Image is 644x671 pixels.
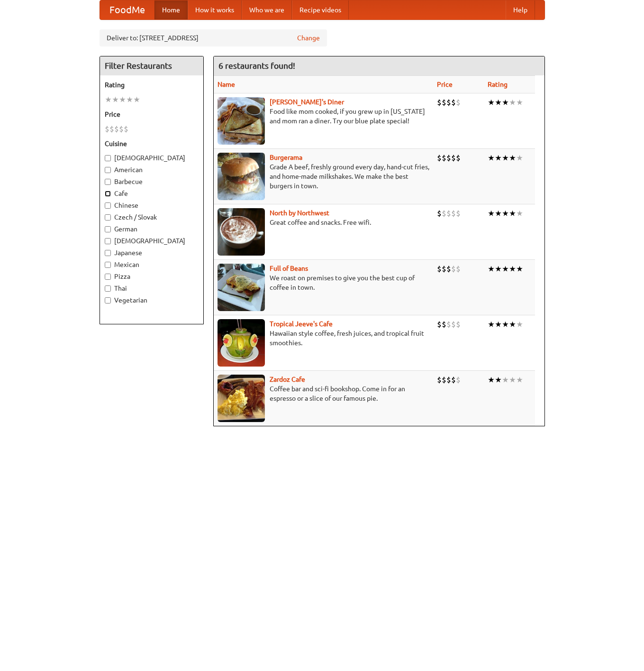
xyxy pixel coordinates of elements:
[442,208,446,219] li: $
[270,265,308,272] a: Full of Beans
[292,0,349,19] a: Recipe videos
[488,153,495,163] li: ★
[451,208,456,219] li: $
[105,155,111,161] input: [DEMOGRAPHIC_DATA]
[437,264,442,274] li: $
[446,264,451,274] li: $
[105,238,111,244] input: [DEMOGRAPHIC_DATA]
[509,375,516,385] li: ★
[502,375,509,385] li: ★
[218,153,265,200] img: burgerama.jpg
[270,98,344,106] a: [PERSON_NAME]'s Diner
[105,167,111,173] input: American
[100,0,154,19] a: FoodMe
[451,264,456,274] li: $
[100,56,203,75] h4: Filter Restaurants
[456,208,461,219] li: $
[488,375,495,385] li: ★
[105,191,111,197] input: Cafe
[218,208,265,256] img: north.jpg
[442,264,446,274] li: $
[509,97,516,108] li: ★
[456,375,461,385] li: $
[105,214,111,221] input: Czech / Slovak
[437,375,442,385] li: $
[105,248,199,257] label: Japanese
[119,94,126,105] li: ★
[437,81,453,88] a: Price
[188,0,242,19] a: How it works
[154,0,188,19] a: Home
[105,297,111,303] input: Vegetarian
[502,97,509,108] li: ★
[270,320,333,328] a: Tropical Jeeve's Cafe
[509,264,516,274] li: ★
[218,273,429,292] p: We roast on premises to give you the best cup of coffee in town.
[495,264,502,274] li: ★
[105,284,199,293] label: Thai
[488,319,495,330] li: ★
[509,319,516,330] li: ★
[516,264,523,274] li: ★
[109,124,114,134] li: $
[446,375,451,385] li: $
[442,319,446,330] li: $
[442,97,446,108] li: $
[218,162,429,191] p: Grade A beef, freshly ground every day, hand-cut fries, and home-made milkshakes. We make the bes...
[495,208,502,219] li: ★
[502,264,509,274] li: ★
[133,94,140,105] li: ★
[516,153,523,163] li: ★
[242,0,292,19] a: Who we are
[495,97,502,108] li: ★
[437,319,442,330] li: $
[218,329,429,348] p: Hawaiian style coffee, fresh juices, and tropical fruit smoothies.
[105,272,199,281] label: Pizza
[506,0,535,19] a: Help
[516,319,523,330] li: ★
[105,179,111,185] input: Barbecue
[105,295,199,305] label: Vegetarian
[488,97,495,108] li: ★
[218,264,265,311] img: beans.jpg
[105,110,199,119] h5: Price
[516,375,523,385] li: ★
[105,139,199,148] h5: Cuisine
[495,319,502,330] li: ★
[502,153,509,163] li: ★
[446,208,451,219] li: $
[270,376,305,383] a: Zardoz Cafe
[105,236,199,246] label: [DEMOGRAPHIC_DATA]
[218,218,429,227] p: Great coffee and snacks. Free wifi.
[488,264,495,274] li: ★
[105,153,199,163] label: [DEMOGRAPHIC_DATA]
[105,94,112,105] li: ★
[502,319,509,330] li: ★
[124,124,128,134] li: $
[437,208,442,219] li: $
[105,250,111,256] input: Japanese
[442,153,446,163] li: $
[105,189,199,198] label: Cafe
[456,97,461,108] li: $
[105,260,199,269] label: Mexican
[451,319,456,330] li: $
[446,153,451,163] li: $
[456,264,461,274] li: $
[218,375,265,422] img: zardoz.jpg
[456,153,461,163] li: $
[270,154,302,161] a: Burgerama
[502,208,509,219] li: ★
[105,226,111,232] input: German
[218,97,265,145] img: sallys.jpg
[105,80,199,90] h5: Rating
[446,97,451,108] li: $
[446,319,451,330] li: $
[451,375,456,385] li: $
[516,208,523,219] li: ★
[495,375,502,385] li: ★
[218,319,265,367] img: jeeves.jpg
